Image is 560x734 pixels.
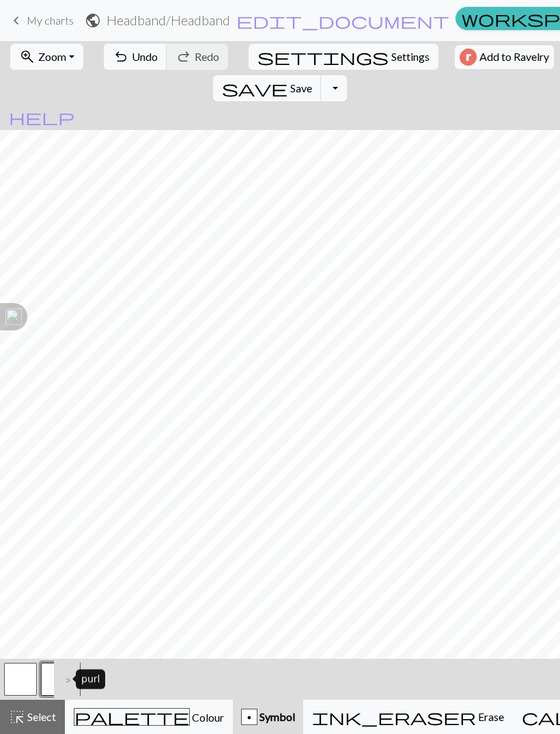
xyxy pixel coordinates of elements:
[222,79,288,98] span: save
[10,44,83,70] button: Zoom
[76,670,105,690] div: purl
[479,49,549,66] span: Add to Ravelry
[65,700,233,734] button: Colour
[249,44,438,70] button: SettingsSettings
[460,49,477,66] img: Ravelry
[9,107,74,127] span: help
[8,11,25,30] span: keyboard_arrow_left
[236,11,449,30] span: edit_document
[38,50,66,63] span: Zoom
[303,700,513,734] button: Erase
[257,49,389,65] i: Settings
[27,14,74,27] span: My charts
[9,707,25,726] span: highlight_alt
[213,75,322,101] button: Save
[242,709,257,726] div: p
[391,49,430,65] span: Settings
[132,50,158,63] span: Undo
[113,47,129,66] span: undo
[476,710,504,723] span: Erase
[8,9,74,32] a: My charts
[74,707,189,726] span: palette
[312,707,476,726] span: ink_eraser
[25,710,56,723] span: Select
[257,47,389,66] span: settings
[455,45,554,69] button: Add to Ravelry
[233,700,303,734] button: p Symbol
[107,12,230,28] h2: Headband / Headband
[41,663,74,696] button: p
[54,661,76,698] div: >
[257,710,295,723] span: Symbol
[19,47,36,66] span: zoom_in
[85,11,101,30] span: public
[290,81,312,94] span: Save
[190,711,224,724] span: Colour
[104,44,167,70] button: Undo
